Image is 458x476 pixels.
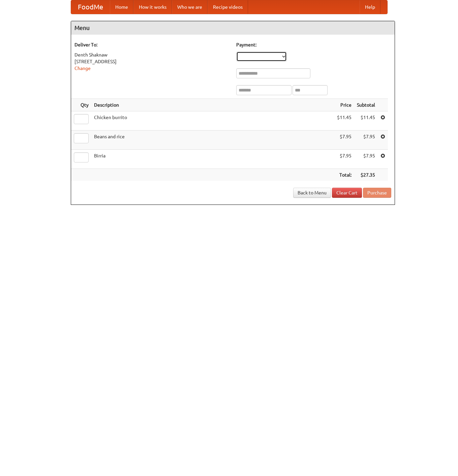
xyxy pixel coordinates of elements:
h5: Payment: [236,41,391,48]
td: $11.45 [334,111,354,131]
td: $7.95 [334,131,354,150]
th: Subtotal [354,99,378,111]
th: Price [334,99,354,111]
a: Change [74,66,91,71]
a: Help [360,0,380,14]
h4: Menu [71,21,395,35]
button: Purchase [363,188,391,198]
a: Clear Cart [332,188,362,198]
td: $7.95 [354,131,378,150]
td: Chicken burrito [91,111,334,131]
td: Birria [91,150,334,169]
a: Home [110,0,133,14]
td: $7.95 [334,150,354,169]
td: $7.95 [354,150,378,169]
th: $27.35 [354,169,378,181]
td: $11.45 [354,111,378,131]
a: Recipe videos [208,0,248,14]
a: Who we are [172,0,208,14]
th: Qty [71,99,91,111]
a: How it works [133,0,172,14]
div: [STREET_ADDRESS] [74,58,230,65]
th: Total: [334,169,354,181]
th: Description [91,99,334,111]
a: Back to Menu [293,188,331,198]
a: FoodMe [71,0,110,14]
h5: Deliver To: [74,41,230,48]
td: Beans and rice [91,131,334,150]
div: Denth Shaknaw [74,51,230,58]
